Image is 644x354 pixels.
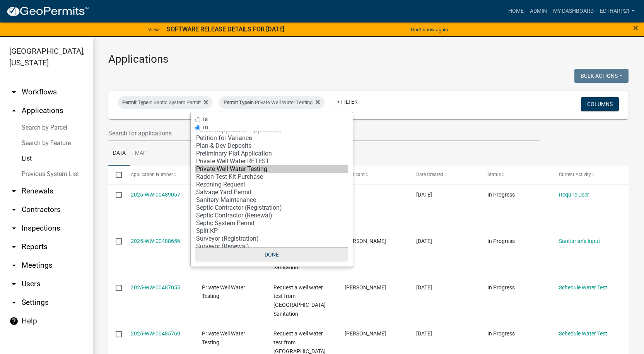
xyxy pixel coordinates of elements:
span: Private Well Water Testing [202,284,245,299]
option: Salvage Yard Permit [195,188,348,196]
label: in [203,124,208,130]
h3: Applications [108,53,629,66]
datatable-header-cell: Application Number [123,166,195,184]
datatable-header-cell: Date Created [408,166,480,184]
i: arrow_drop_down [9,298,19,307]
div: in Private Well Water Testing [219,96,325,109]
a: My Dashboard [550,4,597,19]
datatable-header-cell: Status [480,166,552,184]
option: Rezoning Request [195,181,348,188]
span: In Progress [487,330,515,337]
button: Don't show again [408,23,451,36]
span: Application Number [131,172,173,177]
option: Private Well Water Testing [195,165,348,173]
a: Schedule Water Test [559,330,607,337]
a: 2025-WW-00487055 [131,284,180,291]
span: Applicant [345,172,365,177]
i: help [9,316,19,326]
span: Permit Type [122,99,149,105]
a: Sanitarian's Input [559,238,600,244]
span: Date Created [416,172,443,177]
option: Sanitary Maintenance [195,196,348,204]
span: Status [487,172,501,177]
span: × [633,22,638,33]
i: arrow_drop_down [9,87,19,97]
span: In Progress [487,284,515,291]
i: arrow_drop_down [9,205,19,214]
a: Home [505,4,527,19]
a: Require User [559,192,589,198]
a: View [145,23,162,36]
span: Andrew J Orngard [345,330,386,337]
strong: SOFTWARE RELEASE DETAILS FOR [DATE] [167,26,284,33]
i: arrow_drop_down [9,186,19,196]
option: Petition for Variance [195,134,348,142]
option: Radon Test Kit Purchase [195,173,348,181]
option: Private Well Water RETEST [195,157,348,165]
i: arrow_drop_up [9,106,19,115]
option: Plan & Dev Deposits [195,142,348,150]
option: Split KP [195,227,348,235]
a: 2025-WW-00488656 [131,238,180,244]
span: 09/30/2025 [416,330,432,337]
button: Close [633,23,638,32]
datatable-header-cell: Current Activity [551,166,623,184]
span: 10/02/2025 [416,284,432,291]
i: arrow_drop_down [9,279,19,289]
a: + Filter [331,95,364,109]
span: Private Well Water Testing [202,330,245,345]
span: In Progress [487,192,515,198]
a: Schedule Water Test [559,284,607,291]
option: Septic Contractor (Registration) [195,204,348,212]
option: Septic System Permit [195,219,348,227]
span: 10/07/2025 [416,192,432,198]
span: Current Activity [559,172,591,177]
option: Septic Contractor (Renewal) [195,212,348,219]
input: Search for applications [108,125,540,141]
span: In Progress [487,238,515,244]
button: Bulk Actions [574,69,629,83]
span: karen louise bergeson [345,238,386,244]
a: Data [108,141,130,166]
label: is [203,116,208,122]
a: 2025-WW-00489057 [131,192,180,198]
datatable-header-cell: Select [108,166,123,184]
a: Admin [527,4,550,19]
datatable-header-cell: Applicant [337,166,409,184]
span: 10/06/2025 [416,238,432,244]
i: arrow_drop_down [9,261,19,270]
a: EdTharp21 [597,4,638,19]
button: Columns [581,97,619,111]
option: Surveyor (Registration) [195,235,348,243]
span: Connor [345,284,386,291]
a: Map [130,141,151,166]
i: arrow_drop_down [9,224,19,233]
button: Done [195,248,348,262]
span: Request a well water test from Boone County Sanitation [273,284,326,317]
i: arrow_drop_down [9,242,19,251]
option: Surveyor (Renewal) [195,243,348,250]
a: 2025-WW-00485769 [131,330,180,337]
span: Permit Type [224,99,250,105]
div: in Septic System Permit [118,96,213,109]
option: Preliminary Plat Application [195,150,348,157]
